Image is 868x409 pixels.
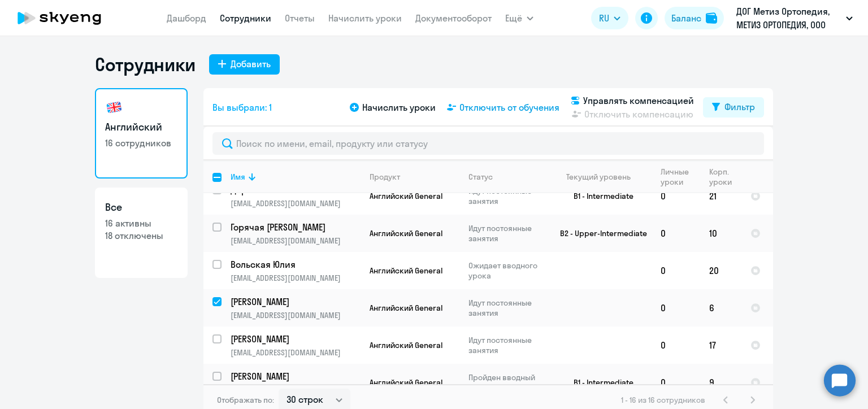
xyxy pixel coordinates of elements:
[731,5,858,32] button: ДОГ Метиз Ортопедия, МЕТИЗ ОРТОПЕДИЯ, ООО
[167,12,206,24] a: Дашборд
[468,172,546,182] div: Статус
[700,327,741,364] td: 17
[700,364,741,401] td: 9
[652,289,700,327] td: 0
[105,229,177,242] p: 18 отключены
[231,333,358,345] p: [PERSON_NAME]
[652,364,700,401] td: 0
[231,370,360,382] a: [PERSON_NAME]
[328,12,402,24] a: Начислить уроки
[505,7,533,29] button: Ещё
[105,217,177,229] p: 16 активны
[700,215,741,252] td: 10
[468,186,546,206] p: Идут постоянные занятия
[459,101,559,114] span: Отключить от обучения
[468,260,546,281] p: Ожидает вводного урока
[370,377,442,388] span: Английский General
[217,395,274,405] span: Отображать по:
[212,101,272,114] span: Вы выбрали: 1
[468,298,546,318] p: Идут постоянные занятия
[700,252,741,289] td: 20
[468,223,546,243] p: Идут постоянные занятия
[95,88,188,179] a: Английский16 сотрудников
[652,177,700,215] td: 0
[362,101,436,114] span: Начислить уроки
[736,5,841,32] p: ДОГ Метиз Ортопедия, МЕТИЗ ОРТОПЕДИЯ, ООО
[370,191,442,201] span: Английский General
[370,172,459,182] div: Продукт
[700,177,741,215] td: 21
[105,200,177,215] h3: Все
[703,97,764,118] button: Фильтр
[231,347,360,358] p: [EMAIL_ADDRESS][DOMAIN_NAME]
[583,94,694,107] span: Управлять компенсацией
[212,132,764,155] input: Поиск по имени, email, продукту или статусу
[370,266,442,276] span: Английский General
[231,172,245,182] div: Имя
[231,310,360,320] p: [EMAIL_ADDRESS][DOMAIN_NAME]
[105,120,177,134] h3: Английский
[231,172,360,182] div: Имя
[370,228,442,238] span: Английский General
[95,53,196,76] h1: Сотрудники
[231,273,360,283] p: [EMAIL_ADDRESS][DOMAIN_NAME]
[231,57,271,71] div: Добавить
[555,172,651,182] div: Текущий уровень
[661,167,700,187] div: Личные уроки
[621,395,705,405] span: 1 - 16 из 16 сотрудников
[415,12,492,24] a: Документооборот
[652,252,700,289] td: 0
[231,198,360,208] p: [EMAIL_ADDRESS][DOMAIN_NAME]
[209,54,280,75] button: Добавить
[231,258,360,271] a: Вольская Юлия
[661,167,692,187] div: Личные уроки
[468,335,546,355] p: Идут постоянные занятия
[231,370,358,382] p: [PERSON_NAME]
[652,327,700,364] td: 0
[231,221,358,233] p: Горячая [PERSON_NAME]
[546,364,652,401] td: B1 - Intermediate
[370,340,442,350] span: Английский General
[700,289,741,327] td: 6
[231,236,360,246] p: [EMAIL_ADDRESS][DOMAIN_NAME]
[546,215,652,252] td: B2 - Upper-Intermediate
[724,100,755,114] div: Фильтр
[105,137,177,149] p: 16 сотрудников
[652,215,700,252] td: 0
[370,172,400,182] div: Продукт
[709,167,734,187] div: Корп. уроки
[231,258,358,271] p: Вольская Юлия
[671,11,701,25] div: Баланс
[505,11,522,25] span: Ещё
[468,172,493,182] div: Статус
[285,12,315,24] a: Отчеты
[566,172,631,182] div: Текущий уровень
[706,12,717,24] img: balance
[468,372,546,393] p: Пройден вводный урок
[546,177,652,215] td: B1 - Intermediate
[231,221,360,233] a: Горячая [PERSON_NAME]
[591,7,628,29] button: RU
[231,295,358,308] p: [PERSON_NAME]
[665,7,724,29] button: Балансbalance
[231,333,360,345] a: [PERSON_NAME]
[231,295,360,308] a: [PERSON_NAME]
[220,12,271,24] a: Сотрудники
[370,303,442,313] span: Английский General
[95,188,188,278] a: Все16 активны18 отключены
[105,98,123,116] img: english
[709,167,741,187] div: Корп. уроки
[599,11,609,25] span: RU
